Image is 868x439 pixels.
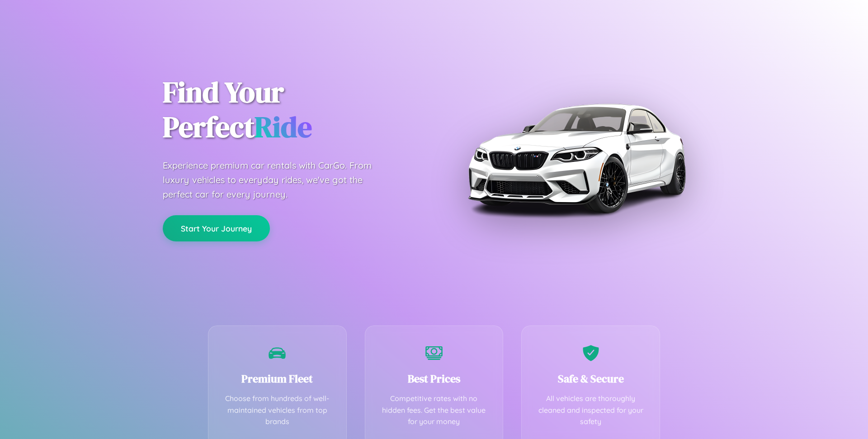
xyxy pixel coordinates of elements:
button: Start Your Journey [163,215,270,241]
h1: Find Your Perfect [163,75,420,145]
p: Experience premium car rentals with CarGo. From luxury vehicles to everyday rides, we've got the ... [163,158,389,202]
span: Ride [255,107,312,146]
h3: Premium Fleet [222,371,333,386]
h3: Best Prices [379,371,490,386]
p: Choose from hundreds of well-maintained vehicles from top brands [222,393,333,428]
p: All vehicles are thoroughly cleaned and inspected for your safety [535,393,646,428]
img: Premium BMW car rental vehicle [463,45,689,271]
h3: Safe & Secure [535,371,646,386]
p: Competitive rates with no hidden fees. Get the best value for your money [379,393,490,428]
